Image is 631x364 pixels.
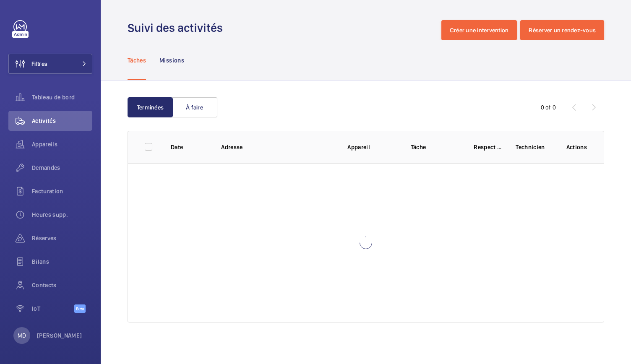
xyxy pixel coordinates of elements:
span: Bilans [32,257,92,266]
span: Contacts [32,281,92,289]
span: Facturation [32,187,92,195]
p: [PERSON_NAME] [37,331,82,340]
span: Heures supp. [32,211,92,219]
span: IoT [32,304,74,313]
p: Adresse [221,143,334,151]
p: Appareil [347,143,397,151]
button: Réserver un rendez-vous [520,20,604,40]
span: Beta [74,304,86,313]
p: Tâches [128,56,146,65]
p: Missions [159,56,184,65]
span: Filtres [31,60,47,68]
button: Créer une intervention [441,20,517,40]
button: Filtres [8,54,92,74]
h1: Suivi des activités [128,20,228,36]
span: Activités [32,117,92,125]
p: Respect délai [474,143,502,151]
span: Réserves [32,234,92,242]
span: Demandes [32,164,92,172]
span: Tableau de bord [32,93,92,101]
p: Tâche [411,143,460,151]
button: À faire [172,97,217,117]
button: Terminées [128,97,173,117]
p: Actions [566,143,587,151]
p: MD [18,331,26,340]
p: Date [171,143,208,151]
p: Technicien [516,143,553,151]
div: 0 of 0 [541,103,556,112]
span: Appareils [32,140,92,148]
